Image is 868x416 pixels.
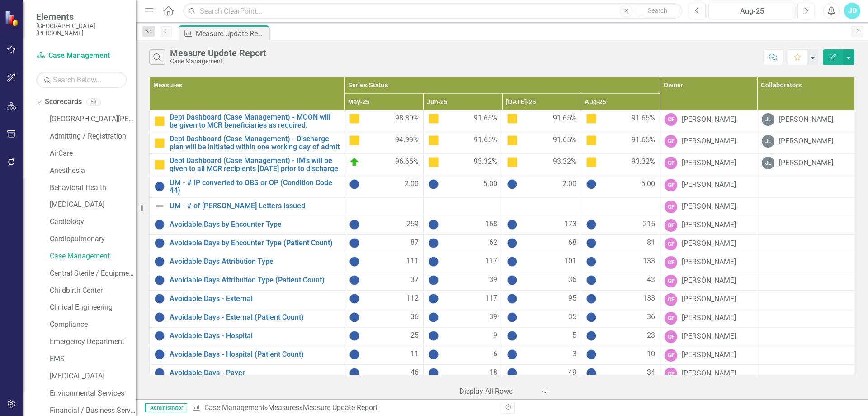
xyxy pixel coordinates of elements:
a: Financial / Business Services [50,406,136,416]
span: 91.65% [632,113,655,124]
img: Caution [349,135,360,146]
span: 215 [643,219,655,230]
span: 36 [647,312,655,323]
img: Caution [154,138,165,148]
span: 101 [564,256,576,267]
div: Case Management [170,58,266,65]
td: Double-Click to Edit [660,327,757,346]
img: No Information [586,238,597,249]
img: No Information [428,368,439,378]
img: Caution [154,159,165,170]
td: Double-Click to Edit [660,132,757,154]
div: [PERSON_NAME] [682,220,736,230]
img: On Target [349,157,360,167]
td: Double-Click to Edit [660,290,757,309]
a: UM - # IP converted to OBS or OP (Condition Code 44) [170,179,340,195]
img: No Information [507,275,518,286]
span: 111 [406,256,419,267]
span: 91.65% [474,113,497,124]
span: 36 [410,312,419,323]
td: Double-Click to Edit [423,176,502,197]
span: 91.65% [632,135,655,146]
span: 34 [647,368,655,378]
img: No Information [349,293,360,304]
span: 11 [410,349,419,360]
td: Double-Click to Edit [423,253,502,272]
td: Double-Click to Edit [581,197,660,216]
span: Elements [36,11,127,22]
a: Avoidable Days by Encounter Type (Patient Count) [170,239,340,247]
a: UM - # of [PERSON_NAME] Letters Issued [170,202,340,210]
span: 18 [489,368,497,378]
a: Avoidable Days - External (Patient Count) [170,313,340,321]
img: No Information [507,312,518,323]
div: 58 [86,98,101,106]
span: 91.65% [553,113,576,124]
span: 49 [568,368,576,378]
img: Caution [586,135,597,146]
span: 91.65% [553,135,576,146]
td: Double-Click to Edit [660,346,757,364]
a: Measures [268,403,299,412]
a: Dept Dashboard (Case Management) - Discharge plan will be initiated within one working day of admit [170,135,340,151]
img: No Information [154,349,165,360]
td: Double-Click to Edit [344,197,423,216]
span: 46 [410,368,419,378]
span: 5.00 [641,179,655,190]
td: Double-Click to Edit [660,309,757,327]
img: No Information [428,219,439,230]
span: 173 [564,219,576,230]
div: GF [665,201,677,213]
a: Avoidable Days by Encounter Type [170,220,340,229]
div: Measure Update Report [170,48,266,58]
td: Double-Click to Edit [757,110,854,132]
a: EMS [50,354,136,364]
img: Caution [586,113,597,124]
div: Aug-25 [712,6,792,17]
td: Double-Click to Edit Right Click for Context Menu [150,154,344,176]
img: No Information [586,312,597,323]
a: Central Sterile / Equipment Distribution [50,268,136,279]
img: No Information [349,219,360,230]
div: GF [665,349,677,362]
div: GF [665,179,677,191]
td: Double-Click to Edit [344,272,423,290]
div: GF [665,157,677,169]
a: Avoidable Days Attribution Type [170,258,340,266]
td: Double-Click to Edit [757,234,854,253]
img: Caution [428,135,439,146]
a: Environmental Services [50,388,136,399]
td: Double-Click to Edit [757,272,854,290]
div: GF [665,293,677,306]
span: 25 [410,330,419,341]
img: Caution [349,113,360,124]
div: [PERSON_NAME] [682,180,736,190]
img: No Information [586,349,597,360]
img: No Information [154,219,165,230]
span: 93.32% [474,157,497,167]
img: No Information [586,275,597,286]
div: [PERSON_NAME] [779,136,833,147]
td: Double-Click to Edit [660,253,757,272]
a: Avoidable Days - Payer [170,369,340,377]
span: 37 [410,275,419,286]
span: 62 [489,238,497,249]
span: 3 [572,349,576,360]
img: No Information [154,181,165,192]
a: Admitting / Registration [50,131,136,142]
div: GF [665,219,677,232]
img: No Information [349,312,360,323]
img: No Information [507,330,518,341]
img: ClearPoint Strategy [5,10,20,26]
img: No Information [154,275,165,286]
a: Dept Dashboard (Case Management) - MOON will be given to MCR beneficiaries as required. [170,113,340,129]
div: [PERSON_NAME] [682,276,736,286]
span: 81 [647,238,655,249]
td: Double-Click to Edit Right Click for Context Menu [150,216,344,234]
td: Double-Click to Edit Right Click for Context Menu [150,309,344,327]
img: No Information [428,275,439,286]
td: Double-Click to Edit [423,272,502,290]
td: Double-Click to Edit Right Click for Context Menu [150,253,344,272]
div: GF [665,256,677,269]
img: No Information [507,293,518,304]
